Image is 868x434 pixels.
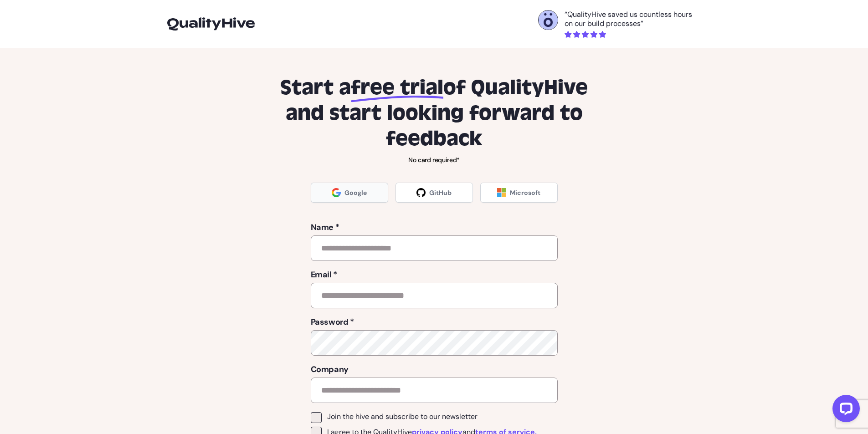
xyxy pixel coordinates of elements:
[311,221,558,234] label: Name *
[344,188,367,197] span: Google
[286,75,588,152] span: of QualityHive and start looking forward to feedback
[351,75,443,101] span: free trial
[327,412,478,421] span: Join the hive and subscribe to our newsletter
[267,155,602,164] p: No card required*
[480,183,558,203] a: Microsoft
[565,10,701,28] p: “QualityHive saved us countless hours on our build processes”
[311,268,558,281] label: Email *
[311,316,558,328] label: Password *
[167,17,255,30] img: logo-icon
[311,183,388,203] a: Google
[429,188,452,197] span: GitHub
[539,10,558,30] img: Otelli Design
[825,391,863,429] iframe: LiveChat chat widget
[510,188,540,197] span: Microsoft
[280,75,351,101] span: Start a
[311,363,558,376] label: Company
[395,183,473,203] a: GitHub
